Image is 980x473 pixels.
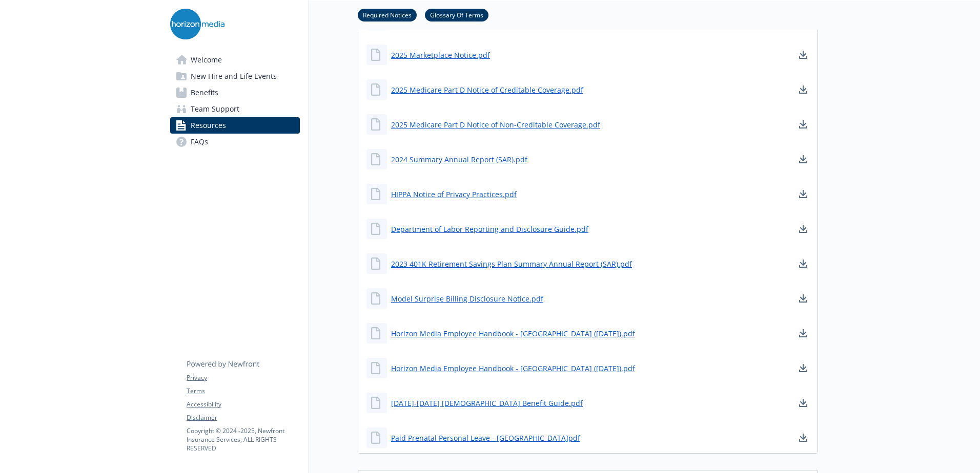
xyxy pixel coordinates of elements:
[797,362,809,374] a: download document
[797,118,809,131] a: download document
[391,293,543,304] a: Model Surprise Billing Disclosure Notice.pdf
[170,101,300,117] a: Team Support
[391,433,580,443] a: Paid Prenatal Personal Leave - [GEOGRAPHIC_DATA]pdf
[797,223,809,235] a: download document
[425,10,488,19] a: Glossary Of Terms
[170,117,300,134] a: Resources
[391,259,632,269] a: 2023 401K Retirement Savings Plan Summary Annual Report (SAR).pdf
[187,426,299,453] p: Copyright © 2024 - 2025 , Newfront Insurance Services, ALL RIGHTS RESERVED
[170,68,300,84] a: New Hire and Life Events
[170,52,300,68] a: Welcome
[187,386,299,396] a: Terms
[391,189,517,200] a: HIPPA Notice of Privacy Practices.pdf
[391,398,583,408] a: [DATE]-[DATE] [DEMOGRAPHIC_DATA] Benefit Guide.pdf
[797,397,809,409] a: download document
[191,68,277,84] span: New Hire and Life Events
[797,83,809,96] a: download document
[391,84,583,95] a: 2025 Medicare Part D Notice of Creditable Coverage.pdf
[391,119,600,130] a: 2025 Medicare Part D Notice of Non-Creditable Coverage.pdf
[797,49,809,61] a: download document
[191,101,239,117] span: Team Support
[797,257,809,270] a: download document
[191,52,222,68] span: Welcome
[187,413,299,422] a: Disclaimer
[170,134,300,150] a: FAQs
[797,292,809,305] a: download document
[797,153,809,165] a: download document
[797,327,809,339] a: download document
[797,432,809,444] a: download document
[391,363,635,374] a: Horizon Media Employee Handbook - [GEOGRAPHIC_DATA] ([DATE]).pdf
[191,117,226,134] span: Resources
[191,84,218,101] span: Benefits
[187,400,299,409] a: Accessibility
[191,134,208,150] span: FAQs
[391,224,588,234] a: Department of Labor Reporting and Disclosure Guide.pdf
[358,10,417,19] a: Required Notices
[170,84,300,101] a: Benefits
[391,154,527,165] a: 2024 Summary Annual Report (SAR).pdf
[187,373,299,382] a: Privacy
[797,188,809,200] a: download document
[391,50,490,60] a: 2025 Marketplace Notice.pdf
[391,328,635,339] a: Horizon Media Employee Handbook - [GEOGRAPHIC_DATA] ([DATE]).pdf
